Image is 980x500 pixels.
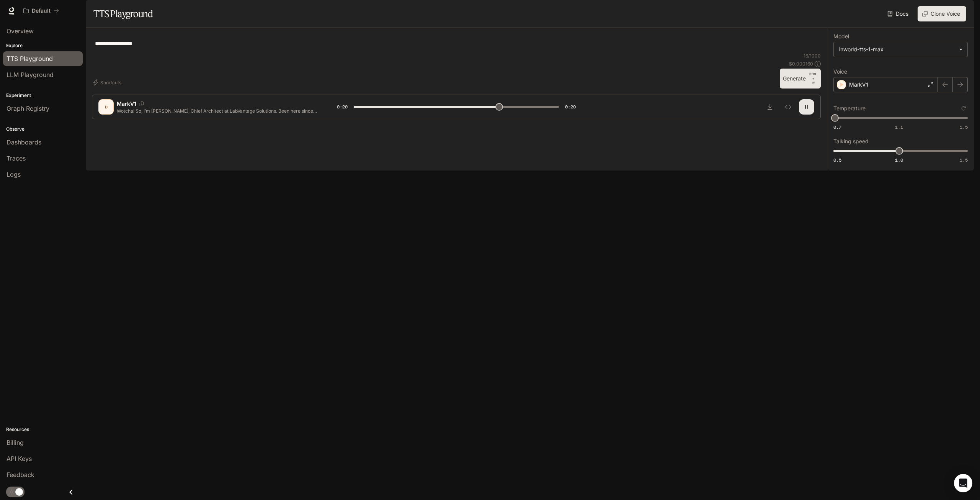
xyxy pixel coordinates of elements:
div: inworld-tts-1-max [839,46,955,53]
button: GenerateCTRL +⏎ [780,69,821,89]
div: Open Intercom Messenger [954,474,972,492]
p: MarkV1 [117,100,136,108]
h1: TTS Playground [93,6,153,21]
button: Reset to default [959,104,968,113]
button: Inspect [781,99,796,115]
p: Default [32,8,51,14]
p: Voice [833,69,847,74]
p: CTRL + [809,72,818,81]
button: Copy Voice ID [136,102,147,106]
div: inworld-tts-1-max [834,42,967,57]
button: Clone Voice [918,6,966,21]
span: 1.5 [960,157,968,163]
p: 16 / 1000 [804,52,821,59]
span: 1.1 [895,124,903,130]
p: Temperature [833,106,866,111]
p: Wotcha! So, I’m [PERSON_NAME], Chief Architect at LabVantage Solutions. Been here since [DATE]—[P... [117,108,318,114]
div: D [100,101,112,113]
span: 0.5 [833,157,841,163]
span: 1.0 [895,157,903,163]
span: 1.5 [960,124,968,130]
p: Talking speed [833,139,869,144]
p: ⏎ [809,72,818,85]
button: Shortcuts [92,76,124,89]
button: Download audio [762,99,777,115]
p: Model [833,34,849,39]
span: 0.7 [833,124,841,130]
a: Docs [886,6,911,21]
span: 0:29 [565,103,576,111]
p: MarkV1 [849,81,868,89]
p: $ 0.000160 [789,61,813,67]
span: 0:20 [337,103,348,111]
button: All workspaces [20,3,62,18]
